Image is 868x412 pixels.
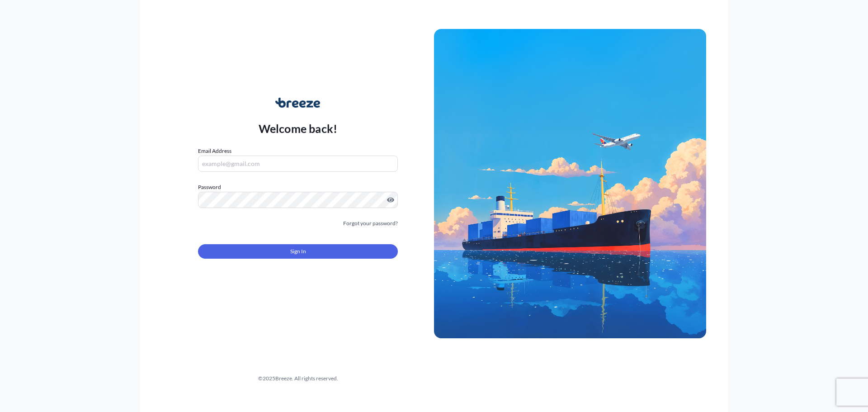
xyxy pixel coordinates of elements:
button: Sign In [198,244,398,259]
div: © 2025 Breeze. All rights reserved. [162,374,434,383]
input: example@gmail.com [198,156,398,172]
img: Ship illustration [434,29,706,338]
a: Forgot your password? [343,219,398,228]
label: Email Address [198,147,231,156]
button: Show password [387,196,394,204]
span: Sign In [290,247,306,256]
p: Welcome back! [259,121,338,136]
label: Password [198,183,398,192]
